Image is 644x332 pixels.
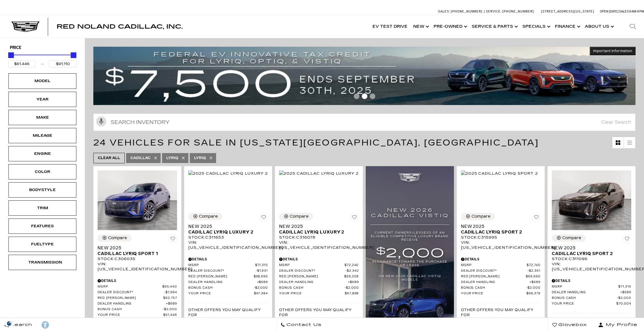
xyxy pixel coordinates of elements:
span: Dealer Handling [188,280,257,284]
div: Maximum Price [71,52,76,58]
div: FueltypeFueltype [8,237,76,252]
span: Dealer Handling [279,280,348,284]
span: Bonus Cash [552,296,617,300]
span: Red [PERSON_NAME] [461,275,526,279]
span: $68,379 [526,292,540,296]
span: Your Price [461,292,526,296]
input: Minimum [8,60,36,68]
span: $2,000 [344,286,359,290]
a: Dealer Discount* $1,931 [188,269,268,273]
div: Model [28,78,57,84]
div: VIN: [US_VEHICLE_IDENTIFICATION_NUMBER] [552,262,631,272]
div: VIN: [US_VEHICLE_IDENTIFICATION_NUMBER] [188,240,268,250]
a: About Us [582,15,616,38]
span: Dealer Discount* [461,269,527,273]
span: MSRP [552,285,618,289]
span: Go to slide 3 [370,93,375,99]
span: Your Price [188,292,254,296]
span: New 2025 [461,224,536,229]
span: $69,209 [344,275,359,279]
span: [PHONE_NUMBER] [451,10,483,13]
span: Sales: [619,10,629,13]
button: Compare Vehicle [279,213,313,220]
div: Year [28,96,57,102]
div: VIN: [US_VEHICLE_IDENTIFICATION_NUMBER] [461,240,540,250]
span: LYRIQ [194,155,206,162]
a: Bonus Cash $2,000 [98,307,177,312]
span: $2,000 [254,286,268,290]
a: Bonus Cash $2,000 [461,286,540,290]
div: FeaturesFeatures [8,219,76,234]
span: Open [DATE] [600,10,619,13]
span: Clear All [98,155,120,162]
a: MSRP $65,440 [98,285,177,289]
span: Red [PERSON_NAME] [188,275,253,279]
div: Pricing Details - New 2025 Cadillac LYRIQ Luxury 2 [279,257,359,262]
button: Compare Vehicle [188,213,222,220]
button: Save Vehicle [350,213,359,224]
div: MakeMake [8,110,76,125]
button: Open user profile menu [591,318,644,332]
span: Contact Us [285,321,322,329]
img: 2025 Cadillac LYRIQ Sport 2 [552,170,631,230]
div: Bodystyle [28,187,57,193]
span: MSRP [98,285,162,289]
span: Go to slide 2 [362,93,367,99]
a: Bonus Cash $2,000 [552,296,631,300]
span: 9 AM-6 PM [629,10,644,13]
span: Bonus Cash [188,286,253,290]
div: Stock : C315995 [461,235,540,240]
img: 2025 Cadillac LYRIQ Luxury 2 [188,170,268,177]
div: Trim [28,205,57,211]
span: $689 [257,280,268,284]
a: Dealer Discount* $1,994 [98,290,177,295]
a: Dealer Discount* $2,361 [461,269,540,273]
div: EngineEngine [8,146,76,161]
span: Service: [486,10,501,13]
img: 2025 Cadillac LYRIQ Sport 1 [98,170,177,230]
a: New 2025Cadillac LYRIQ Sport 2 [552,245,631,256]
div: Compare [471,214,490,219]
span: Red [PERSON_NAME] [98,296,163,300]
span: New 2025 [552,245,627,251]
img: 2025 Cadillac LYRIQ Sport 2 [461,170,538,177]
div: Stock : C316078 [279,235,359,240]
a: Cadillac Dark Logo with Cadillac White Text [11,22,40,32]
a: Your Price $61,446 [98,313,177,317]
div: Fueltype [28,241,57,247]
a: Specials [520,15,552,38]
a: Red Noland Cadillac, Inc. [57,24,183,29]
span: MSRP [188,263,255,267]
div: ModelModel [8,73,76,89]
span: Cadillac LYRIQ Luxury 2 [279,229,354,235]
span: $689 [166,302,177,306]
span: $61,446 [163,313,177,317]
div: Make [28,114,57,121]
span: $69,690 [526,275,540,279]
span: New 2025 [98,245,173,251]
span: [PHONE_NUMBER] [502,10,534,13]
span: $1,931 [256,269,268,273]
a: Pre-Owned [431,15,469,38]
span: Search [9,321,32,329]
span: Cadillac LYRIQ Sport 1 [98,251,173,256]
span: Cadillac LYRIQ Luxury 2 [188,229,264,235]
span: Sales: [438,10,450,13]
span: $65,440 [162,285,177,289]
span: $689 [348,280,359,284]
a: MSRP $71,315 [188,263,268,267]
span: Glovebox [557,321,587,329]
a: Dealer Handling $689 [188,280,268,284]
div: Transmission [28,259,57,265]
div: Stock : C306035 [98,256,177,262]
a: Dealer Handling $689 [552,290,631,295]
div: BodystyleBodystyle [8,182,76,198]
a: Bonus Cash $2,000 [279,286,359,290]
h5: Price [10,45,75,50]
a: Sales: [PHONE_NUMBER] [438,10,484,13]
button: Save Vehicle [259,213,268,224]
button: Compare Vehicle [461,213,495,220]
span: Dealer Handling [552,290,620,295]
span: My Profile [604,321,637,329]
span: $71,315 [255,263,268,267]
